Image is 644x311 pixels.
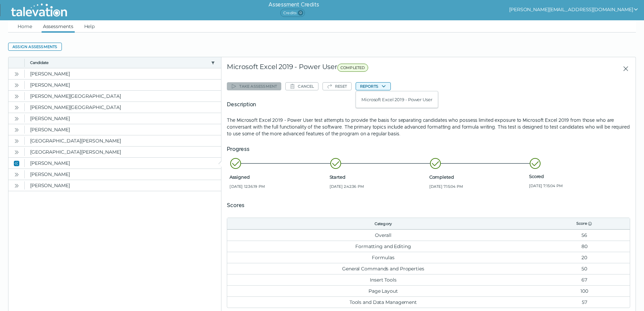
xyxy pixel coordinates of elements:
span: Assigned [230,174,327,180]
button: Take assessment [227,82,281,90]
clr-dg-cell: [PERSON_NAME] [25,158,221,169]
cds-icon: Open [14,127,19,133]
h5: Description [227,101,630,109]
button: Close [13,159,21,167]
td: 100 [539,285,630,296]
button: Open [13,92,21,100]
clr-dg-cell: [GEOGRAPHIC_DATA][PERSON_NAME] [25,135,221,146]
th: Score [539,218,630,229]
clr-dg-cell: [PERSON_NAME] [25,113,221,124]
button: Cancel [285,82,318,90]
td: 57 [539,296,630,308]
a: Help [83,20,96,32]
td: Insert Tools [227,274,539,285]
td: General Commands and Properties [227,263,539,274]
span: Started [330,174,427,180]
span: Scored [529,174,626,179]
cds-icon: Open [14,105,19,110]
td: Tools and Data Management [227,296,539,308]
button: Microsoft Excel 2019 - Power User [356,95,438,104]
button: show user actions [509,5,639,14]
cds-icon: Open [14,83,19,88]
a: Home [16,20,33,32]
span: [DATE] 7:15:04 PM [429,184,526,189]
td: 50 [539,263,630,274]
clr-dg-cell: [GEOGRAPHIC_DATA][PERSON_NAME] [25,147,221,157]
th: Category [227,218,539,229]
cds-icon: Open [14,94,19,99]
td: 67 [539,274,630,285]
span: Credits [280,9,305,17]
a: Assessments [42,20,75,32]
span: [DATE] 2:42:36 PM [330,184,427,189]
button: Reports [356,82,391,90]
clr-dg-cell: [PERSON_NAME][GEOGRAPHIC_DATA] [25,102,221,113]
clr-dg-cell: [PERSON_NAME] [25,68,221,79]
img: Talevation_Logo_Transparent_white.png [8,2,70,19]
td: Formatting and Editing [227,241,539,252]
td: Overall [227,229,539,241]
button: Open [13,137,21,145]
p: The Microsoft Excel 2019 - Power User test attempts to provide the basis for separating candidate... [227,117,630,137]
button: Open [13,170,21,178]
td: 20 [539,252,630,263]
td: Formulas [227,252,539,263]
span: 0 [298,10,303,16]
cds-icon: Open [14,116,19,121]
cds-icon: Open [14,138,19,144]
button: Open [13,81,21,89]
button: Open [13,103,21,111]
td: 80 [539,241,630,252]
clr-dg-cell: [PERSON_NAME] [25,169,221,180]
h5: Scores [227,201,630,209]
button: Open [13,148,21,156]
cds-icon: Close [14,161,19,166]
button: Open [13,126,21,134]
clr-dg-cell: [PERSON_NAME] [25,80,221,90]
span: [DATE] 12:36:19 PM [230,184,327,189]
div: Microsoft Excel 2019 - Power User [227,63,494,75]
button: Open [13,181,21,190]
button: Open [13,114,21,123]
span: COMPLETED [337,64,368,72]
h6: Assessment Credits [268,1,319,9]
button: Open [13,70,21,78]
cds-icon: Open [14,172,19,177]
button: candidate filter [210,60,216,65]
cds-icon: Open [14,183,19,188]
clr-dg-cell: [PERSON_NAME] [25,180,221,191]
cds-icon: Open [14,150,19,155]
button: Close [617,63,630,75]
cds-icon: Open [14,71,19,77]
clr-dg-cell: [PERSON_NAME] [25,124,221,135]
td: Page Layout [227,285,539,296]
span: Completed [429,174,526,180]
td: 56 [539,229,630,241]
button: Candidate [30,60,208,65]
button: Reset [323,82,352,90]
h5: Progress [227,145,630,153]
button: Assign assessments [8,43,62,51]
span: [DATE] 7:15:04 PM [529,183,626,188]
clr-dg-cell: [PERSON_NAME][GEOGRAPHIC_DATA] [25,91,221,102]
